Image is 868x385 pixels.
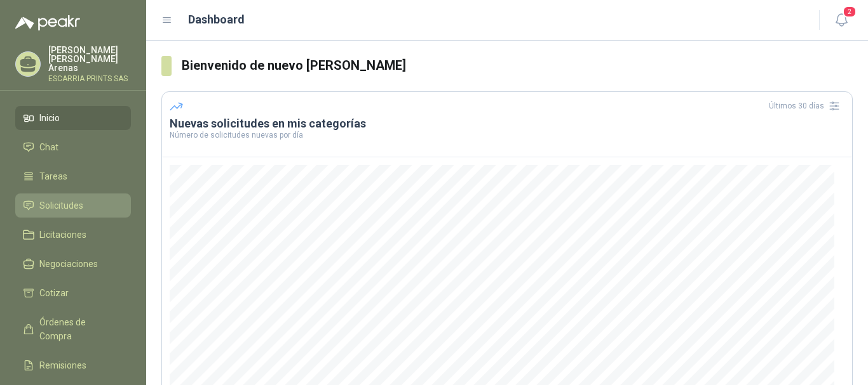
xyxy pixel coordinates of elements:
[15,223,131,247] a: Licitaciones
[15,353,131,377] a: Remisiones
[39,169,67,183] span: Tareas
[39,199,83,212] span: Solicitudes
[15,310,131,348] a: Órdenes de Compra
[188,11,245,29] h1: Dashboard
[39,286,69,300] span: Cotizar
[39,140,58,154] span: Chat
[769,96,844,116] div: Últimos 30 días
[39,111,60,125] span: Inicio
[170,131,844,139] p: Número de solicitudes nuevas por día
[182,56,853,75] h3: Bienvenido de nuevo [PERSON_NAME]
[39,315,119,343] span: Órdenes de Compra
[48,75,131,82] p: ESCARRIA PRINTS SAS
[15,252,131,276] a: Negociaciones
[830,9,853,32] button: 2
[39,228,86,242] span: Licitaciones
[843,6,857,18] span: 2
[15,164,131,188] a: Tareas
[15,15,80,30] img: Logo peakr
[48,46,131,72] p: [PERSON_NAME] [PERSON_NAME] Arenas
[39,358,86,372] span: Remisiones
[15,135,131,159] a: Chat
[15,281,131,305] a: Cotizar
[15,106,131,130] a: Inicio
[170,116,844,131] h3: Nuevas solicitudes en mis categorías
[39,257,98,271] span: Negociaciones
[15,193,131,218] a: Solicitudes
